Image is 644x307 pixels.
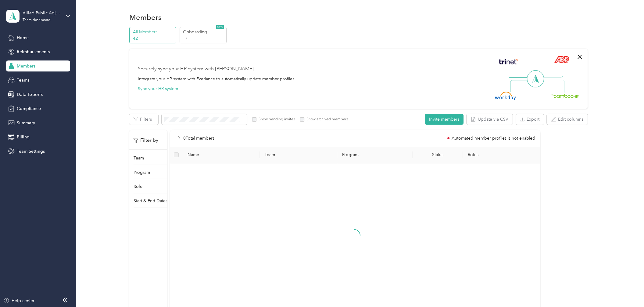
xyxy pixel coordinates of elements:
button: Edit columns [547,114,588,125]
p: 42 [133,35,174,42]
img: Line Right Up [542,65,563,78]
button: Update via CSV [467,114,513,125]
button: Filters [129,114,158,125]
div: Allied Public Adjusters [23,10,61,16]
span: Reimbursements [17,49,50,55]
span: NEW [216,25,224,29]
p: Onboarding [183,29,224,35]
th: Name [183,147,260,163]
span: Compliance [17,105,41,112]
div: Securely sync your HR system with [PERSON_NAME] [138,65,254,73]
p: All Members [133,29,174,35]
span: Teams [17,77,29,83]
span: Members [17,63,35,69]
img: Line Left Up [508,65,529,78]
img: Line Right Down [543,80,564,93]
span: Summary [17,120,35,126]
label: Show archived members [304,117,348,122]
img: Line Left Down [510,80,531,92]
span: Team Settings [17,148,45,155]
p: 0 Total members [183,135,214,142]
label: Show pending invites [256,117,295,122]
span: Automated member profiles is not enabled [452,136,535,141]
img: BambooHR [551,93,579,98]
span: Name [188,152,255,157]
th: Roles [463,147,540,163]
button: Help center [3,298,34,304]
div: Integrate your HR system with Everlance to automatically update member profiles. [138,76,295,82]
button: Sync your HR system [138,86,178,92]
img: ADP [554,56,569,63]
span: Home [17,35,29,41]
p: Role [134,183,142,190]
p: Filter by [134,137,158,144]
p: Start & End Dates [134,198,167,204]
span: Billing [17,134,30,140]
button: Export [516,114,544,125]
h1: Members [129,14,162,20]
button: Invite members [425,114,463,125]
th: Status [413,147,463,163]
th: Team [260,147,337,163]
img: Workday [495,92,516,100]
img: Trinet [498,57,519,66]
th: Program [337,147,413,163]
span: Data Exports [17,91,43,98]
p: Team [134,155,144,161]
iframe: Everlance-gr Chat Button Frame [610,273,644,307]
div: Team dashboard [23,18,51,22]
p: Program [134,169,150,176]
